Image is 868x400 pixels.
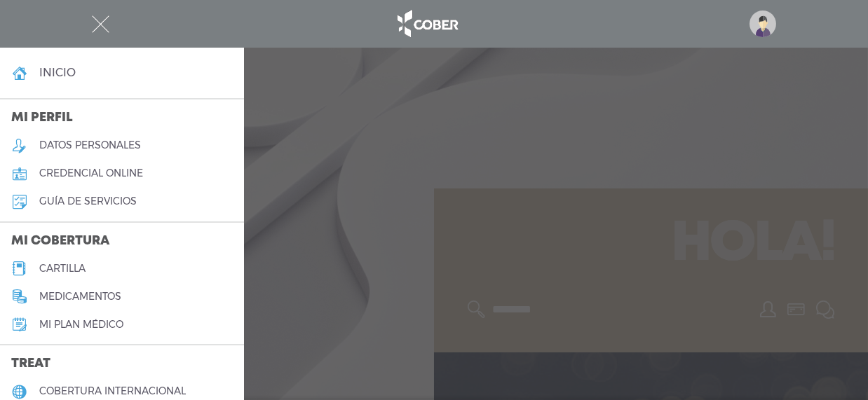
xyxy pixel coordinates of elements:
h5: credencial online [39,167,143,179]
h5: guía de servicios [39,195,137,207]
img: profile-placeholder.svg [750,11,776,37]
h5: datos personales [39,139,141,151]
h4: inicio [39,66,76,79]
h5: Mi plan médico [39,319,123,331]
img: Cober_menu-close-white.svg [92,15,109,33]
img: logo_cober_home-white.png [390,7,463,41]
h5: cartilla [39,263,86,275]
h5: medicamentos [39,291,121,303]
h5: cobertura internacional [39,385,186,397]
